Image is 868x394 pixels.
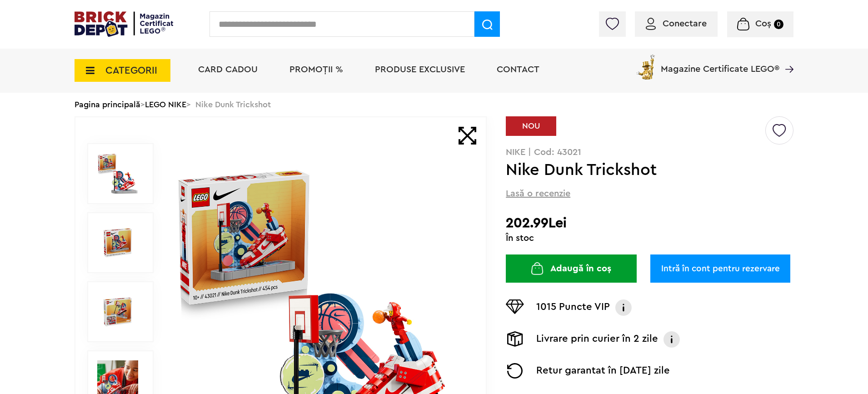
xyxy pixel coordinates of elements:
[506,215,793,231] h2: 202.99Lei
[506,162,764,178] h1: Nike Dunk Trickshot
[497,65,539,74] a: Contact
[646,19,707,28] a: Conectare
[779,53,793,62] a: Magazine Certificate LEGO®
[75,100,140,109] a: Pagina principală
[663,19,707,28] span: Conectare
[536,299,610,316] p: 1015 Puncte VIP
[97,291,138,332] img: Nike Dunk Trickshot LEGO 43021
[536,331,658,348] p: Livrare prin curier în 2 zile
[650,254,790,283] a: Intră în cont pentru rezervare
[774,20,783,29] small: 0
[506,148,793,157] p: NIKE | Cod: 43021
[97,222,138,263] img: Nike Dunk Trickshot
[97,153,138,194] img: Nike Dunk Trickshot
[289,65,343,74] a: PROMOȚII %
[506,116,556,136] div: NOU
[506,331,524,347] img: Livrare
[755,19,771,28] span: Coș
[198,65,258,74] a: Card Cadou
[506,254,637,283] button: Adaugă în coș
[145,100,186,109] a: LEGO NIKE
[614,299,633,316] img: Info VIP
[663,331,681,348] img: Info livrare prin curier
[506,363,524,379] img: Returnare
[661,53,779,74] span: Magazine Certificate LEGO®
[506,187,570,200] span: Lasă o recenzie
[506,234,793,243] div: În stoc
[105,65,157,75] span: CATEGORII
[75,93,793,116] div: > > Nike Dunk Trickshot
[506,299,524,314] img: Puncte VIP
[536,363,670,379] p: Retur garantat în [DATE] zile
[375,65,465,74] a: Produse exclusive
